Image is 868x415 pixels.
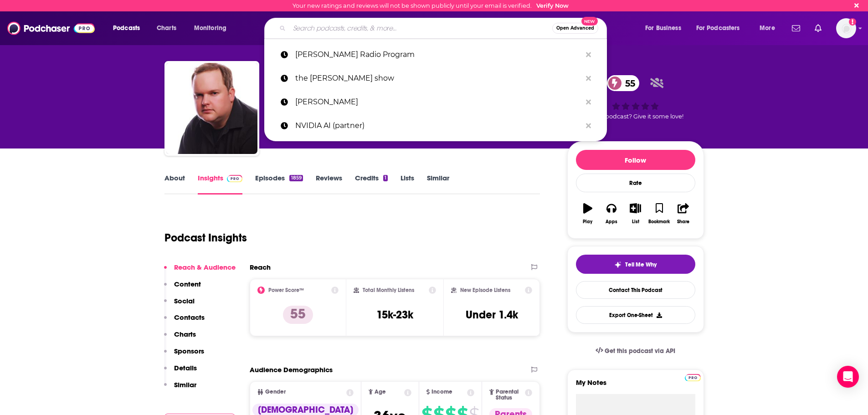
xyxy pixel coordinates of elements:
[576,281,695,299] a: Contact This Podcast
[174,364,197,372] p: Details
[151,21,182,36] a: Charts
[227,175,243,182] img: Podchaser Pro
[113,22,140,35] span: Podcasts
[164,297,195,313] button: Social
[283,306,313,324] p: 55
[581,17,598,26] span: New
[836,18,856,38] span: Logged in as ahusic2015
[648,219,670,225] div: Bookmark
[375,389,386,395] span: Age
[583,219,592,225] div: Play
[849,18,856,26] svg: Email not verified
[265,389,286,395] span: Gender
[639,21,693,36] button: open menu
[788,20,804,36] a: Show notifications dropdown
[157,22,176,35] span: Charts
[295,43,581,67] p: KC O’Dea Radio Program
[460,287,510,293] h2: New Episode Listens
[567,69,704,126] div: 55Good podcast? Give it some love!
[685,373,701,381] a: Pro website
[164,347,204,364] button: Sponsors
[174,263,236,272] p: Reach & Audience
[536,2,569,9] a: Verify Now
[576,197,600,230] button: Play
[576,378,695,394] label: My Notes
[107,21,152,36] button: open menu
[264,67,607,90] a: the [PERSON_NAME] show
[671,197,695,230] button: Share
[295,114,581,138] p: NVIDIA AI (partner)
[588,340,683,362] a: Get this podcast via API
[552,23,598,34] button: Open AdvancedNew
[811,20,825,36] a: Show notifications dropdown
[289,175,303,181] div: 1859
[293,2,569,9] div: Your new ratings and reviews will not be shown publicly until your email is verified.
[401,174,414,195] a: Lists
[616,75,640,91] span: 55
[166,63,257,154] img: KC O'Dea Radio Program
[696,22,740,35] span: For Podcasters
[255,174,303,195] a: Episodes1859
[588,113,683,120] span: Good podcast? Give it some love!
[355,174,388,195] a: Credits1
[556,26,594,31] span: Open Advanced
[431,389,452,395] span: Income
[606,219,617,225] div: Apps
[174,330,196,338] p: Charts
[690,21,753,36] button: open menu
[289,21,552,36] input: Search podcasts, credits, & more...
[273,18,616,39] div: Search podcasts, credits, & more...
[164,231,247,245] h1: Podcast Insights
[376,308,413,322] h3: 15k-23k
[164,263,236,280] button: Reach & Audience
[164,313,205,330] button: Contacts
[250,365,333,374] h2: Audience Demographics
[466,308,518,322] h3: Under 1.4k
[164,174,185,195] a: About
[760,22,775,35] span: More
[427,174,449,195] a: Similar
[600,197,623,230] button: Apps
[605,347,675,355] span: Get this podcast via API
[174,297,195,305] p: Social
[7,20,95,37] img: Podchaser - Follow, Share and Rate Podcasts
[836,18,856,38] img: User Profile
[383,175,388,181] div: 1
[685,374,701,381] img: Podchaser Pro
[174,313,205,322] p: Contacts
[264,90,607,114] a: [PERSON_NAME]
[753,21,786,36] button: open menu
[576,150,695,170] button: Follow
[164,280,201,297] button: Content
[295,90,581,114] p: Cleo Abrams
[164,364,197,380] button: Details
[614,261,621,268] img: tell me why sparkle
[174,347,204,355] p: Sponsors
[316,174,342,195] a: Reviews
[645,22,681,35] span: For Business
[576,306,695,324] button: Export One-Sheet
[625,261,657,268] span: Tell Me Why
[264,114,607,138] a: NVIDIA AI (partner)
[623,197,647,230] button: List
[632,219,639,225] div: List
[576,255,695,274] button: tell me why sparkleTell Me Why
[164,380,196,397] button: Similar
[607,75,640,91] a: 55
[268,287,304,293] h2: Power Score™
[836,18,856,38] button: Show profile menu
[576,174,695,192] div: Rate
[250,263,271,272] h2: Reach
[198,174,243,195] a: InsightsPodchaser Pro
[164,330,196,347] button: Charts
[295,67,581,90] p: the ryan samuels show
[363,287,414,293] h2: Total Monthly Listens
[677,219,689,225] div: Share
[194,22,226,35] span: Monitoring
[174,380,196,389] p: Similar
[647,197,671,230] button: Bookmark
[264,43,607,67] a: [PERSON_NAME] Radio Program
[188,21,238,36] button: open menu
